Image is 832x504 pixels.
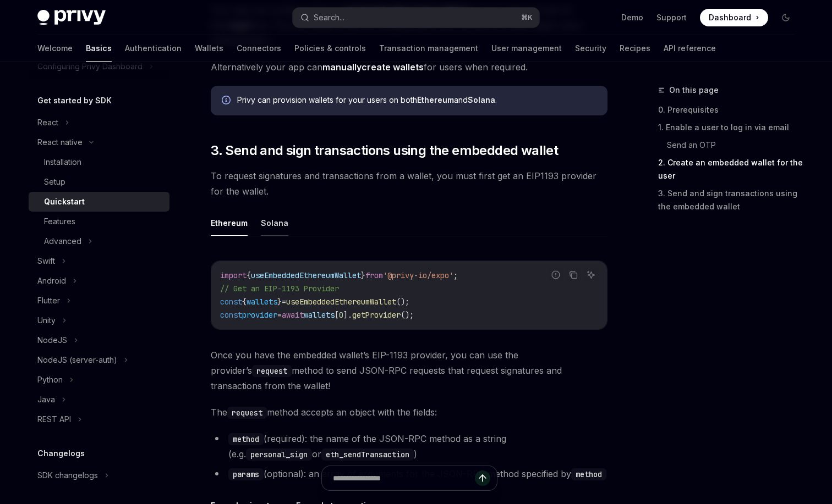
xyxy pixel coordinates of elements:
code: eth_sendTransaction [321,448,414,461]
div: Search... [314,11,344,24]
span: Dashboard [709,12,751,23]
a: 2. Create an embedded wallet for the user [658,154,803,185]
span: { [242,297,247,307]
a: Send an OTP [667,136,803,154]
h5: Changelogs [37,447,85,460]
span: wallets [304,310,335,320]
div: SDK changelogs [37,469,98,482]
a: Connectors [237,35,281,62]
button: Solana [261,210,288,236]
div: NodeJS [37,334,67,347]
div: Features [44,215,75,228]
code: request [252,365,292,377]
a: API reference [664,35,716,62]
a: Dashboard [700,9,768,26]
span: useEmbeddedEthereumWallet [251,270,361,280]
span: provider [242,310,277,320]
a: Security [575,35,606,62]
a: Installation [29,152,169,172]
a: Demo [621,12,643,23]
span: const [220,310,242,320]
span: } [277,297,282,307]
a: manuallycreate wallets [322,62,424,73]
a: Support [656,12,687,23]
a: Policies & controls [294,35,366,62]
div: Unity [37,314,56,327]
a: Features [29,212,169,231]
span: ; [453,270,458,280]
span: getProvider [352,310,401,320]
div: Installation [44,156,81,169]
button: Ask AI [584,268,598,282]
a: Setup [29,172,169,192]
a: Welcome [37,35,73,62]
button: Search...⌘K [293,8,539,27]
div: React native [37,136,83,149]
span: '@privy-io/expo' [383,270,453,280]
strong: manually [322,62,362,73]
a: Basics [86,35,112,62]
span: On this page [669,84,719,97]
a: Transaction management [379,35,478,62]
span: 3. Send and sign transactions using the embedded wallet [211,142,558,159]
h5: Get started by SDK [37,94,112,107]
span: const [220,297,242,307]
button: Send message [475,470,490,486]
div: Flutter [37,294,60,307]
button: Ethereum [211,210,248,236]
span: [ [335,310,339,320]
strong: Solana [468,95,495,104]
span: from [365,270,383,280]
div: Java [37,393,55,406]
div: Swift [37,254,55,268]
span: 0 [339,310,343,320]
button: Toggle dark mode [777,9,795,26]
div: Setup [44,175,65,189]
span: wallets [247,297,277,307]
span: To request signatures and transactions from a wallet, you must first get an EIP1193 provider for ... [211,168,607,199]
a: Authentication [125,35,182,62]
a: 0. Prerequisites [658,101,803,119]
span: await [282,310,304,320]
button: Copy the contents from the code block [566,268,581,282]
span: = [277,310,282,320]
div: Privy can provision wallets for your users on both and . [237,95,596,107]
a: Recipes [620,35,650,62]
span: The method accepts an object with the fields: [211,405,607,420]
code: method [228,433,264,445]
span: ]. [343,310,352,320]
div: Advanced [44,235,81,248]
svg: Info [222,96,233,107]
span: = [282,297,286,307]
div: Android [37,274,66,287]
a: 3. Send and sign transactions using the embedded wallet [658,185,803,215]
div: React [37,116,58,129]
div: Quickstart [44,195,85,208]
li: (required): the name of the JSON-RPC method as a string (e.g. or ) [211,431,607,462]
code: personal_sign [246,448,312,461]
a: User management [491,35,562,62]
span: (); [396,297,409,307]
div: REST API [37,413,71,426]
span: Alternatively your app can for users when required. [211,59,607,75]
img: dark logo [37,10,106,25]
span: (); [401,310,414,320]
code: request [227,407,267,419]
span: } [361,270,365,280]
span: ⌘ K [521,13,533,22]
div: NodeJS (server-auth) [37,353,117,367]
span: { [247,270,251,280]
div: Python [37,373,63,386]
span: useEmbeddedEthereumWallet [286,297,396,307]
a: Quickstart [29,192,169,212]
span: Once you have the embedded wallet’s EIP-1193 provider, you can use the provider’s method to send ... [211,347,607,394]
a: Wallets [195,35,223,62]
button: Report incorrect code [549,268,563,282]
strong: Ethereum [417,95,454,104]
a: 1. Enable a user to log in via email [658,119,803,136]
span: // Get an EIP-1193 Provider [220,284,339,293]
span: import [220,270,247,280]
